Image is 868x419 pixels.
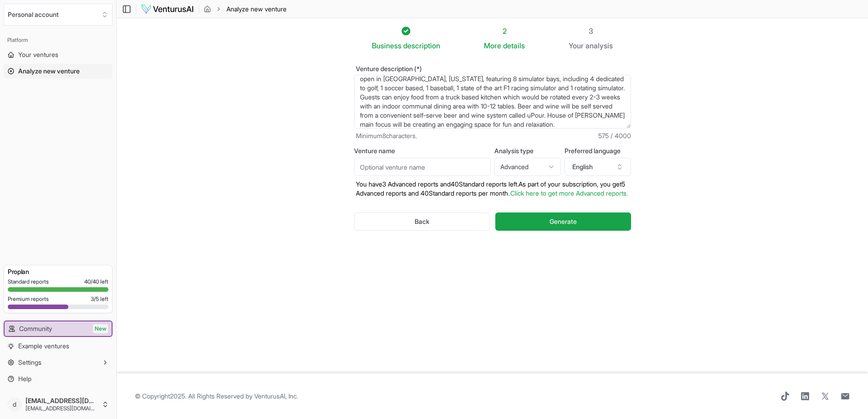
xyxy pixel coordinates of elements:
[484,40,501,51] span: More
[569,40,584,51] span: Your
[598,131,631,140] span: 575 / 4000
[19,324,52,333] span: Community
[354,148,491,154] label: Venture name
[354,66,631,72] label: Venture description (*)
[84,278,108,285] span: 40 / 40 left
[141,4,194,15] img: logo
[4,355,113,370] button: Settings
[8,267,108,276] h3: Pro plan
[354,212,490,231] button: Back
[495,212,631,231] button: Generate
[484,26,525,36] div: 2
[503,41,525,50] span: details
[226,5,287,14] span: Analyze new venture
[135,392,298,401] span: © Copyright 2025 . All Rights Reserved by .
[4,47,113,62] a: Your ventures
[510,189,628,197] a: Click here to get more Advanced reports.
[4,64,113,78] a: Analyze new venture
[254,392,297,400] a: VenturusAI, Inc
[18,50,58,59] span: Your ventures
[356,131,417,140] span: Minimum 8 characters.
[18,358,41,367] span: Settings
[4,393,113,415] button: d[EMAIL_ADDRESS][DOMAIN_NAME][EMAIL_ADDRESS][DOMAIN_NAME]
[354,180,631,198] p: You have 3 Advanced reports and 40 Standard reports left. As part of your subscription, y ou get ...
[4,4,113,26] button: Select an organization
[8,295,49,303] span: Premium reports
[565,148,631,154] label: Preferred language
[4,33,113,47] div: Platform
[26,397,98,405] span: [EMAIL_ADDRESS][DOMAIN_NAME]
[372,40,401,51] span: Business
[494,148,561,154] label: Analysis type
[91,295,108,303] span: 3 / 5 left
[18,67,80,76] span: Analyze new venture
[8,278,49,285] span: Standard reports
[403,41,440,50] span: description
[93,324,108,333] span: New
[4,339,113,353] a: Example ventures
[569,26,613,36] div: 3
[7,397,22,412] span: d
[18,374,31,383] span: Help
[586,41,613,50] span: analysis
[4,372,113,386] a: Help
[550,217,577,226] span: Generate
[5,321,112,336] a: CommunityNew
[565,158,631,176] button: English
[18,341,69,351] span: Example ventures
[354,158,491,176] input: Optional venture name
[26,405,98,412] span: [EMAIL_ADDRESS][DOMAIN_NAME]
[204,5,287,14] nav: breadcrumb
